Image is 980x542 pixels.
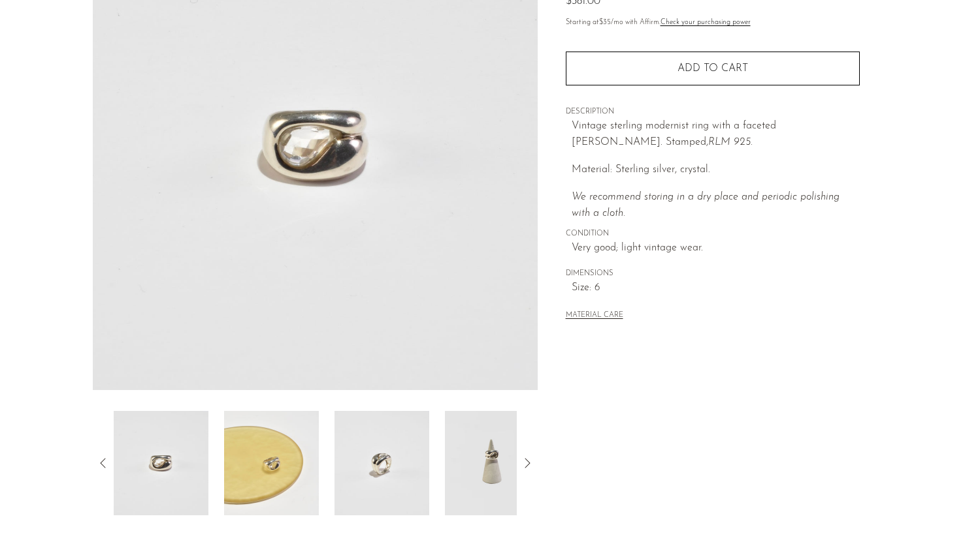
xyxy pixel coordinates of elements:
span: $35 [599,19,611,26]
span: Very good; light vintage wear. [572,240,860,257]
a: Check your purchasing power - Learn more about Affirm Financing (opens in modal) [661,19,751,26]
button: Add to cart [566,52,860,85]
img: Modernist Crystal Ring [224,411,319,515]
span: Add to cart [678,63,748,74]
span: Size: 6 [572,280,860,297]
em: RLM 925. [708,137,753,147]
p: Starting at /mo with Affirm. [566,17,860,29]
span: DESCRIPTION [566,106,860,118]
i: We recommend storing in a dry place and periodic polishing with a cloth. [572,192,840,219]
img: Modernist Crystal Ring [445,411,540,515]
button: MATERIAL CARE [566,311,623,321]
p: Vintage sterling modernist ring with a faceted [PERSON_NAME]. Stamped, [572,118,860,151]
span: CONDITION [566,228,860,240]
img: Modernist Crystal Ring [335,411,429,515]
p: Material: Sterling silver, crystal. [572,162,860,179]
span: DIMENSIONS [566,268,860,280]
img: Modernist Crystal Ring [114,411,208,515]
